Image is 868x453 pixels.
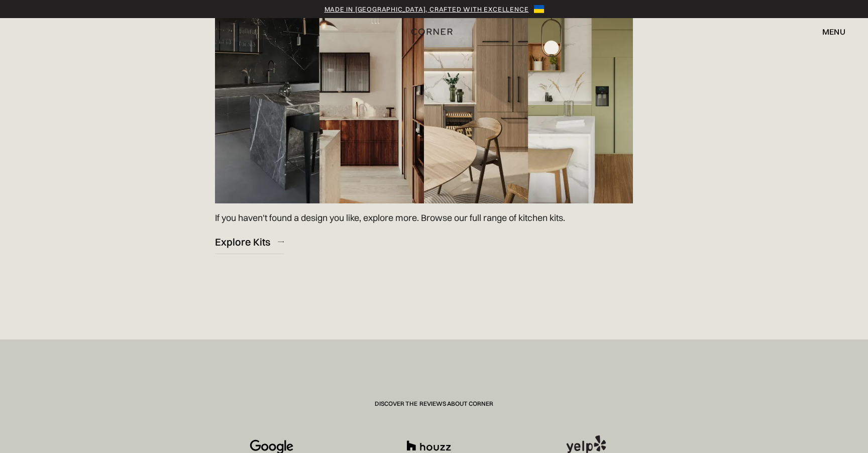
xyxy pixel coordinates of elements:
[375,400,493,435] div: Discover the Reviews About Corner
[400,25,468,38] a: home
[812,23,845,40] div: menu
[215,235,270,249] div: Explore Kits
[215,211,565,224] p: If you haven't found a design you like, explore more. Browse our full range of kitchen kits.
[324,4,529,14] a: Made in [GEOGRAPHIC_DATA], crafted with excellence
[822,28,845,36] div: menu
[215,230,284,254] a: Explore Kits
